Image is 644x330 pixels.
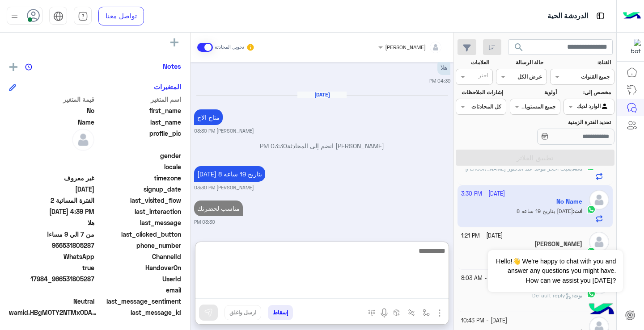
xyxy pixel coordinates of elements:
label: القناة: [551,58,611,67]
label: حالة الرسالة [497,58,543,67]
div: اختر [479,71,489,82]
b: : [572,292,582,299]
span: null [9,162,94,171]
span: 17984_966531805287 [9,274,94,284]
img: tab [53,11,64,21]
h6: [DATE] [297,92,347,98]
span: first_name [96,106,182,115]
img: profile [9,11,20,22]
span: 0 [9,297,94,306]
p: 14/10/2025, 3:30 PM [194,201,243,216]
span: Name [9,117,94,127]
span: No [9,106,94,115]
span: null [9,151,94,160]
img: 177882628735456 [625,39,641,55]
label: أولوية [511,88,557,96]
small: 03:30 PM [194,218,215,226]
h6: المتغيرات [154,83,181,91]
button: Trigger scenario [404,305,419,320]
span: true [9,263,94,272]
p: [PERSON_NAME] انضم إلى المحادثة [194,141,450,150]
span: من 7 الي 9 مساءا [9,230,94,239]
button: search [508,39,530,58]
small: تحويل المحادثة [215,44,244,51]
span: 2025-10-13T13:39:43.821Z [9,207,94,216]
span: 966531805287 [9,241,94,250]
button: إسقاط [268,305,293,320]
small: [DATE] - 8:03 AM [461,274,505,283]
span: 2 [9,252,94,261]
small: [PERSON_NAME] 03:30 PM [194,127,254,134]
span: [PERSON_NAME] [385,44,426,50]
span: غير معروف [9,173,94,183]
small: [PERSON_NAME] 03:30 PM [194,184,254,191]
span: last_clicked_button [96,230,182,239]
label: العلامات [457,58,489,67]
button: select flow [419,305,434,320]
span: هلا [9,218,94,227]
span: locale [96,162,182,171]
img: tab [595,10,606,21]
span: Hello!👋 We're happy to chat with you and answer any questions you might have. How can we assist y... [488,250,623,292]
span: 03:30 PM [260,142,287,150]
span: wamid.HBgMOTY2NTMxODA1Mjg3FQIAEhgUM0FCMUQ5NkU4OEYyMTZBRjk0NzgA [9,308,98,317]
span: الفترة المسائية 2 [9,196,94,205]
span: 2025-09-29T18:19:16.442Z [9,184,94,194]
p: 14/10/2025, 3:30 PM [194,166,265,182]
span: signup_date [96,184,182,194]
span: UserId [96,274,182,284]
span: search [513,42,524,53]
span: اسم المتغير [96,95,182,104]
h6: Notes [163,62,181,70]
img: create order [393,309,400,316]
span: قيمة المتغير [9,95,94,104]
span: last_message_id [100,308,181,317]
p: 14/10/2025, 3:30 PM [194,109,223,125]
button: create order [390,305,404,320]
img: Trigger scenario [408,309,415,316]
span: email [96,285,182,295]
img: make a call [368,309,375,317]
span: profile_pic [96,129,182,149]
p: 13/10/2025, 4:39 PM [437,59,450,75]
label: مخصص إلى: [565,88,611,96]
span: last_visited_flow [96,196,182,205]
span: gender [96,151,182,160]
span: بوت [573,292,582,299]
span: last_message [96,218,182,227]
img: notes [25,63,32,71]
span: null [9,285,94,295]
small: [DATE] - 10:43 PM [461,317,507,325]
img: defaultAdmin.png [72,129,94,151]
img: tab [78,11,88,21]
span: Abu [573,165,582,172]
a: تواصل معنا [98,7,144,25]
a: tab [74,7,92,25]
img: send message [204,308,213,317]
span: HandoverOn [96,263,182,272]
label: تحديد الفترة الزمنية [511,118,611,126]
img: hulul-logo.png [586,294,617,326]
span: بغيت احجز موعد عند الدكتور مهند [465,165,572,172]
img: add [9,63,17,71]
span: last_interaction [96,207,182,216]
small: 04:39 PM [429,77,450,84]
img: send voice note [379,308,390,318]
span: timezone [96,173,182,183]
img: Logo [623,7,641,25]
span: phone_number [96,241,182,250]
small: [DATE] - 1:21 PM [461,232,503,240]
button: ارسل واغلق [225,305,261,320]
span: last_name [96,117,182,127]
img: WhatsApp [587,289,596,298]
b: : [572,165,582,172]
button: تطبيق الفلاتر [456,150,614,166]
p: الدردشة الحية [547,10,588,22]
label: إشارات الملاحظات [457,88,503,96]
span: Default reply [532,292,572,299]
img: select flow [423,309,430,316]
span: ChannelId [96,252,182,261]
span: last_message_sentiment [96,297,182,306]
img: send attachment [434,308,445,318]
